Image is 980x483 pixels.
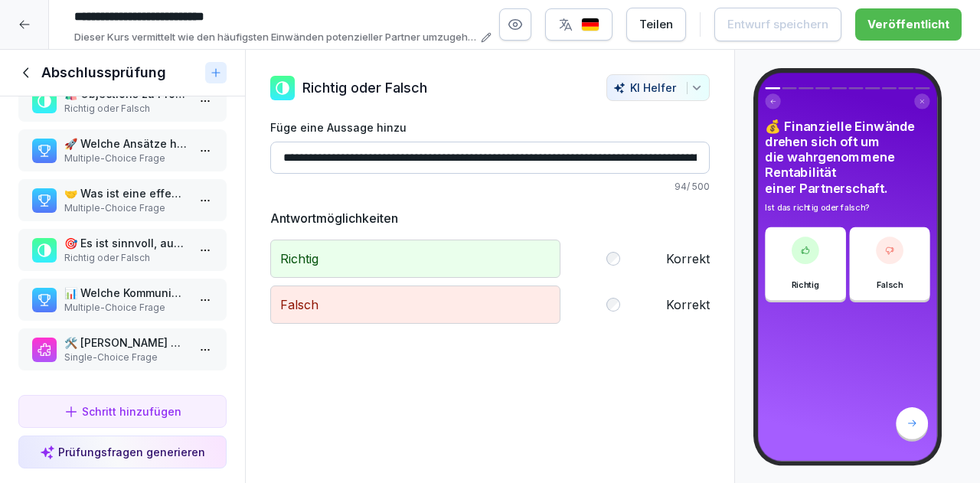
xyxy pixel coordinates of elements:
p: 📊 Welche Kommunikationstechniken sind bei der Überwindung von Einwänden nützlich? (Wählee alle zu... [64,285,187,301]
div: 🤝 Was ist eine effektive Methode, um Objections generell zu minimieren?Multiple-Choice Frage [18,179,227,221]
div: KI Helfer [613,81,703,94]
div: 📊 Welche Kommunikationstechniken sind bei der Überwindung von Einwänden nützlich? (Wählee alle zu... [18,279,227,321]
button: KI Helfer [606,74,710,101]
p: Falsch [270,286,560,324]
img: de.svg [581,18,599,32]
p: 🚀 Welche Ansätze helfen bei der Überwindung von Produkteinwänden? [64,135,187,152]
button: Teilen [626,8,686,41]
div: Schritt hinzufügen [64,403,181,419]
label: Korrekt [666,295,710,314]
label: Füge eine Aussage hinzu [270,119,710,135]
p: Multiple-Choice Frage [64,152,187,165]
div: 🛠️ [PERSON_NAME] Werkzeug ist bei der Bearbeitung von Product-Objections entscheidend?Single-Choi... [18,328,227,370]
p: 🤝 Was ist eine effektive Methode, um Objections generell zu minimieren? [64,185,187,201]
label: Korrekt [666,250,710,268]
h5: Antwortmöglichkeiten [270,209,710,227]
div: Veröffentlicht [867,16,949,33]
div: Prüfungsfragen generieren [40,444,205,460]
h4: 💰 Finanzielle Einwände drehen sich oft um die wahrgenommene Rentabilität einer Partnerschaft. [765,119,929,196]
button: Prüfungsfragen generieren [18,436,227,468]
p: Multiple-Choice Frage [64,201,187,215]
div: 🎯 Es ist sinnvoll, auf jeden Einwand des Kunden sofort eine Lösung parat zu haben.Richtig oder Fa... [18,229,227,271]
p: Dieser Kurs vermittelt wie den häufigsten Einwänden potenzieller Partner umzugehen und diese erfo... [74,30,476,45]
div: 🛍️ Objections zu Produkten resultieren häufig aus mangelndem Verständnis oder Vertrauen in die Pr... [18,80,227,122]
p: Falsch [877,279,903,291]
h1: Abschlussprüfung [41,64,166,82]
p: Richtig oder Falsch [64,251,187,265]
p: 94 / 500 [270,180,710,194]
button: Schritt hinzufügen [18,395,227,428]
div: Teilen [639,16,673,33]
p: 🛠️ [PERSON_NAME] Werkzeug ist bei der Bearbeitung von Product-Objections entscheidend? [64,335,187,351]
p: Richtig oder Falsch [64,102,187,116]
p: Richtig [792,279,820,291]
div: 🚀 Welche Ansätze helfen bei der Überwindung von Produkteinwänden?Multiple-Choice Frage [18,129,227,171]
p: Multiple-Choice Frage [64,301,187,315]
button: Entwurf speichern [714,8,841,41]
p: Richtig oder Falsch [302,77,427,98]
p: Ist das richtig oder falsch? [765,201,929,214]
p: Single-Choice Frage [64,351,187,364]
p: Richtig [270,240,560,278]
p: 🎯 Es ist sinnvoll, auf jeden Einwand des Kunden sofort eine Lösung parat zu haben. [64,235,187,251]
div: Entwurf speichern [727,16,828,33]
button: Veröffentlicht [855,8,962,41]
